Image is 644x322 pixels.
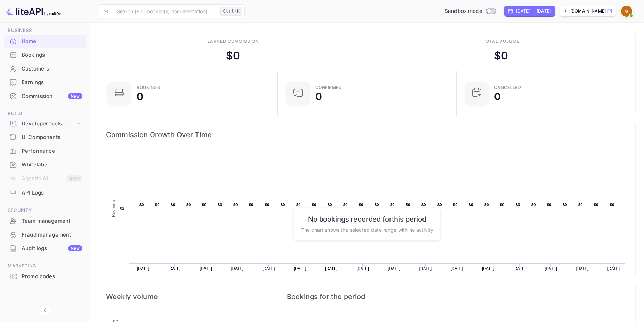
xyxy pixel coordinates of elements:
text: $0 [610,203,614,207]
text: $0 [296,203,301,207]
text: $0 [281,203,285,207]
div: $ 0 [494,48,508,64]
text: [DATE] [325,266,338,271]
text: $0 [171,203,175,207]
text: $0 [312,203,316,207]
a: Whitelabel [4,158,86,171]
text: $0 [469,203,473,207]
div: Ctrl+K [220,7,242,16]
div: CANCELLED [494,85,521,90]
div: Bookings [4,48,86,62]
div: Bookings [22,51,82,59]
text: [DATE] [482,266,494,271]
div: Fraud management [22,231,82,239]
a: Team management [4,214,86,227]
div: Earned commission [207,38,259,44]
text: $0 [406,203,410,207]
text: $0 [265,203,269,207]
div: Developer tools [4,118,86,130]
a: API Logs [4,186,86,199]
text: $0 [594,203,598,207]
text: $0 [453,203,458,207]
a: Promo codes [4,270,86,283]
text: Revenue [362,278,380,282]
text: Revenue [111,200,116,217]
text: $0 [249,203,253,207]
text: $0 [155,203,160,207]
text: $0 [218,203,222,207]
img: GrupoVDT [621,6,632,17]
div: Performance [4,145,86,158]
text: $0 [328,203,332,207]
text: $0 [516,203,520,207]
div: Home [22,38,82,46]
div: Earnings [4,76,86,89]
a: Bookings [4,48,86,61]
div: 0 [494,92,501,101]
text: [DATE] [545,266,557,271]
div: Home [4,35,86,48]
span: Business [4,27,86,34]
div: [DATE] — [DATE] [516,8,551,14]
div: 0 [315,92,322,101]
div: 0 [137,92,143,101]
text: [DATE] [576,266,589,271]
text: [DATE] [607,266,620,271]
a: Customers [4,62,86,75]
div: New [68,93,82,99]
text: [DATE] [263,266,275,271]
div: Switch to Production mode [442,7,498,15]
div: API Logs [22,189,82,197]
text: $0 [500,203,505,207]
text: [DATE] [200,266,212,271]
text: [DATE] [294,266,306,271]
div: Whitelabel [4,158,86,172]
text: [DATE] [388,266,401,271]
div: Developer tools [22,120,75,128]
div: Bookings [137,85,160,90]
div: CommissionNew [4,90,86,103]
text: $0 [437,203,442,207]
text: $0 [547,203,552,207]
span: Weekly volume [106,291,267,302]
text: $0 [375,203,379,207]
span: Security [4,207,86,214]
text: [DATE] [231,266,244,271]
text: [DATE] [419,266,432,271]
text: $0 [421,203,426,207]
p: The chart shows the selected date range with no activity [301,226,433,233]
div: Total volume [483,38,520,44]
text: $0 [359,203,363,207]
p: [DOMAIN_NAME] [570,8,606,14]
text: $0 [484,203,489,207]
text: [DATE] [513,266,526,271]
button: Collapse navigation [39,304,51,316]
span: Build [4,110,86,117]
text: $0 [202,203,207,207]
text: $0 [186,203,191,207]
div: UI Components [4,131,86,144]
text: [DATE] [137,266,150,271]
div: Promo codes [4,270,86,283]
span: Sandbox mode [444,7,482,15]
div: Fraud management [4,228,86,242]
span: Marketing [4,262,86,270]
a: Earnings [4,76,86,89]
text: [DATE] [356,266,369,271]
text: $0 [563,203,567,207]
a: Performance [4,145,86,157]
div: Customers [4,62,86,76]
a: UI Components [4,131,86,143]
div: Performance [22,147,82,155]
text: [DATE] [168,266,181,271]
text: $0 [120,207,124,211]
img: LiteAPI logo [6,6,61,17]
h6: No bookings recorded for this period [301,215,433,223]
div: Confirmed [315,85,342,90]
span: Bookings for the period [287,291,628,302]
div: API Logs [4,186,86,200]
text: $0 [578,203,583,207]
text: $0 [531,203,536,207]
div: Team management [4,214,86,228]
text: $0 [233,203,238,207]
